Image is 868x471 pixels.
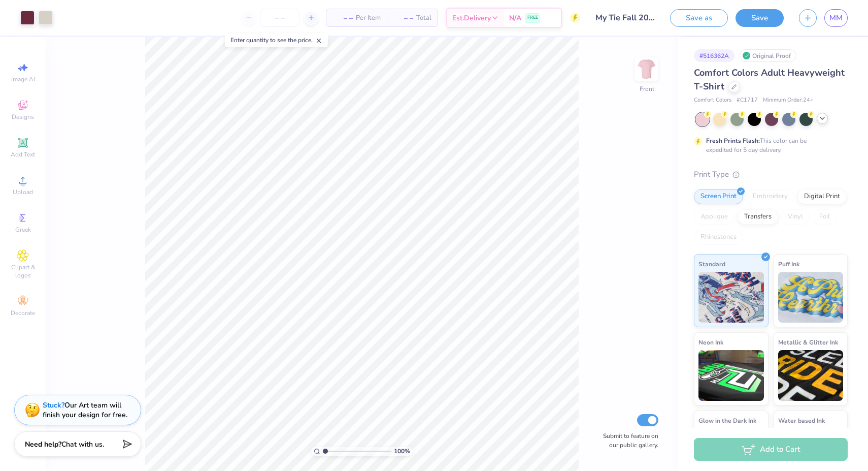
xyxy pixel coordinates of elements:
span: Est. Delivery [452,13,491,23]
div: Vinyl [781,209,810,225]
button: Save as [670,9,728,27]
div: Transfers [738,209,778,225]
input: Untitled Design [588,8,662,28]
span: Comfort Colors Adult Heavyweight T-Shirt [694,67,845,92]
div: This color can be expedited for 5 day delivery. [706,136,831,154]
span: Designs [12,113,34,121]
div: Digital Print [797,189,847,204]
span: Comfort Colors [694,96,731,105]
div: Rhinestones [694,230,743,245]
strong: Stuck? [43,400,64,410]
div: Original Proof [740,49,796,62]
span: # C1717 [737,96,758,105]
span: Glow in the Dark Ink [698,415,756,426]
input: – – [260,9,299,27]
span: – – [393,13,413,23]
div: Enter quantity to see the price. [225,33,328,47]
span: Upload [13,188,33,196]
div: Print Type [694,169,848,180]
button: Save [736,9,784,27]
a: MM [824,9,848,27]
span: Minimum Order: 24 + [763,96,814,105]
span: Add Text [11,150,35,159]
span: Greek [15,226,31,234]
span: Water based Ink [778,415,825,426]
span: Per Item [356,13,381,23]
span: FREE [527,14,538,21]
span: Total [416,13,431,23]
img: Neon Ink [698,350,764,401]
strong: Fresh Prints Flash: [706,137,760,145]
span: Decorate [11,309,35,317]
span: – – [332,13,353,23]
div: Screen Print [694,189,743,204]
div: Front [640,84,654,93]
strong: Need help? [25,439,61,449]
span: Puff Ink [778,259,799,269]
span: Standard [698,259,725,269]
img: Front [637,59,657,79]
div: Our Art team will finish your design for free. [43,400,127,420]
img: Puff Ink [778,272,844,323]
span: 100 % [394,447,410,456]
span: Clipart & logos [5,263,41,279]
div: # 516362A [694,49,735,62]
span: Image AI [11,75,35,83]
div: Foil [813,209,837,225]
img: Standard [698,272,764,323]
img: Metallic & Glitter Ink [778,350,844,401]
span: MM [829,12,843,24]
span: Metallic & Glitter Ink [778,337,838,348]
div: Applique [694,209,735,225]
span: Neon Ink [698,337,723,348]
span: Chat with us. [61,439,104,449]
div: Embroidery [746,189,794,204]
span: N/A [509,13,521,23]
label: Submit to feature on our public gallery. [597,431,658,450]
